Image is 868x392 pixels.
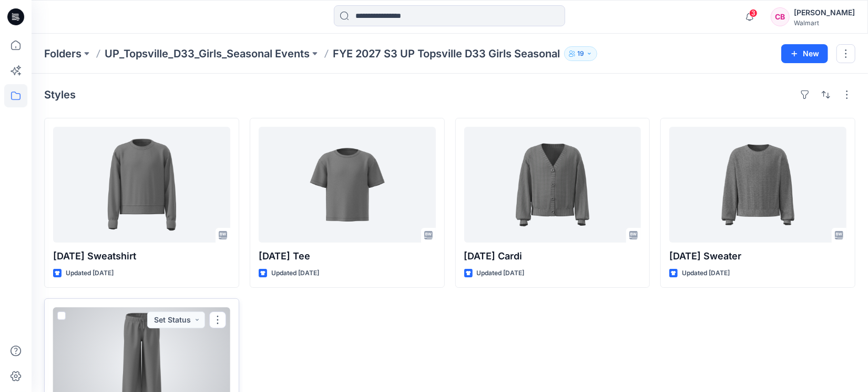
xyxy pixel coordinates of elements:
[794,6,855,19] div: [PERSON_NAME]
[259,127,436,243] a: Halloween Tee
[53,127,230,243] a: Halloween Sweatshirt
[669,249,846,264] p: [DATE] Sweater
[464,127,641,243] a: Halloween Cardi
[333,46,560,61] p: FYE 2027 S3 UP Topsville D33 Girls Seasonal
[781,44,828,63] button: New
[105,46,310,61] a: UP_Topsville_D33_Girls_Seasonal Events
[44,88,76,101] h4: Styles
[564,46,597,61] button: 19
[771,7,790,26] div: CB
[794,19,855,27] div: Walmart
[669,127,846,243] a: Halloween Sweater
[66,268,114,279] p: Updated [DATE]
[577,48,584,59] p: 19
[464,249,641,264] p: [DATE] Cardi
[477,268,525,279] p: Updated [DATE]
[271,268,319,279] p: Updated [DATE]
[749,9,758,17] span: 3
[259,249,436,264] p: [DATE] Tee
[53,249,230,264] p: [DATE] Sweatshirt
[682,268,730,279] p: Updated [DATE]
[44,46,81,61] a: Folders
